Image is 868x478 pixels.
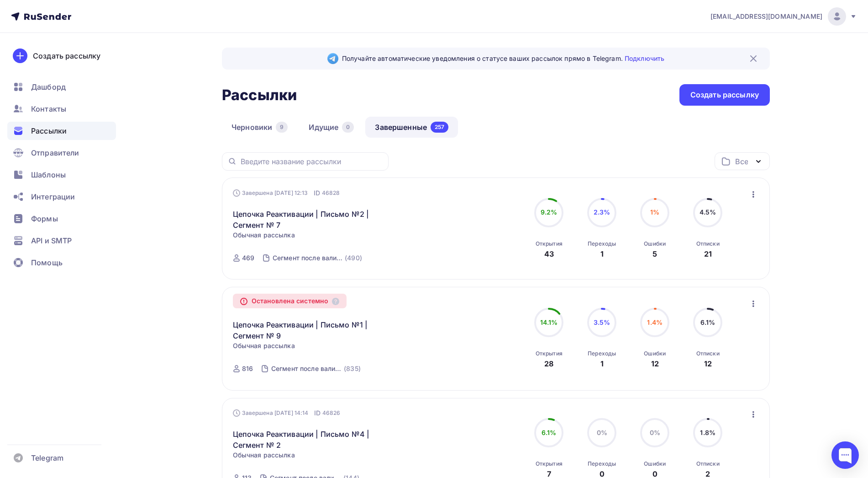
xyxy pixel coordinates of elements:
[700,429,715,436] span: 1.8%
[644,460,666,467] div: Ошибки
[588,460,616,467] div: Переходы
[544,248,554,259] div: 43
[704,248,712,259] div: 21
[431,122,448,133] div: 257
[31,191,75,202] span: Интеграции
[33,50,100,61] div: Создать рассылку
[299,117,363,138] a: Идущие0
[644,240,666,247] div: Ошибки
[7,78,116,96] a: Дашборд
[588,240,616,247] div: Переходы
[31,213,58,224] span: Формы
[690,90,759,100] div: Создать рассылку
[342,54,664,63] span: Получайте автоматические уведомления о статусе ваших рассылок прямо в Telegram.
[31,452,63,463] span: Telegram
[536,350,563,357] div: Открытия
[272,251,363,265] a: Сегмент после валидации №7 (490)
[242,253,254,263] div: 469
[233,451,295,460] span: Обычная рассылка
[344,364,361,373] div: (835)
[544,358,553,369] div: 28
[644,350,666,357] div: Ошибки
[233,319,389,341] a: Цепочка Реактивации | Письмо №1 | Сегмент № 9
[710,7,857,26] a: [EMAIL_ADDRESS][DOMAIN_NAME]
[233,429,389,451] a: Цепочка Реактивации | Письмо №4 | Сегмент № 2
[271,364,342,373] div: Сегмент после валидации №9
[31,125,67,136] span: Рассылки
[242,364,253,373] div: 816
[700,318,715,326] span: 6.1%
[594,208,610,216] span: 2.3%
[7,144,116,162] a: Отправители
[594,318,610,326] span: 3.5%
[276,122,288,133] div: 9
[647,318,663,326] span: 1.4%
[31,147,79,158] span: Отправители
[327,53,338,64] img: Telegram
[652,248,657,259] div: 5
[241,156,383,166] input: Введите название рассылки
[233,188,340,198] div: Завершена [DATE] 12:13
[233,294,347,308] div: Остановлена системно
[233,231,295,240] span: Обычная рассылка
[710,12,822,21] span: [EMAIL_ADDRESS][DOMAIN_NAME]
[31,103,66,114] span: Контакты
[696,350,720,357] div: Отписки
[233,209,389,231] a: Цепочка Реактивации | Письмо №2 | Сегмент № 7
[7,209,116,228] a: Формы
[233,408,341,418] div: Завершена [DATE] 14:14
[541,208,558,216] span: 9.2%
[365,117,458,138] a: Завершенные257
[233,341,295,350] span: Обычная рассылка
[588,350,616,357] div: Переходы
[322,408,341,418] span: 46826
[7,122,116,140] a: Рассылки
[715,152,770,170] button: Все
[222,117,297,138] a: Черновики9
[31,235,72,246] span: API и SMTP
[7,166,116,184] a: Шаблоны
[625,54,664,62] a: Подключить
[31,169,66,180] span: Шаблоны
[7,100,116,118] a: Контакты
[273,253,343,263] div: Сегмент после валидации №7
[314,408,321,418] span: ID
[650,208,659,216] span: 1%
[314,188,320,198] span: ID
[31,81,66,92] span: Дашборд
[696,240,720,247] div: Отписки
[540,318,558,326] span: 14.1%
[31,257,63,268] span: Помощь
[542,429,557,436] span: 6.1%
[696,460,720,467] div: Отписки
[600,358,604,369] div: 1
[345,253,362,263] div: (490)
[651,358,659,369] div: 12
[700,208,716,216] span: 4.5%
[342,122,354,133] div: 0
[322,188,340,198] span: 46828
[536,240,563,247] div: Открытия
[222,86,297,104] h2: Рассылки
[735,156,748,167] div: Все
[597,429,607,436] span: 0%
[704,358,712,369] div: 12
[536,460,563,467] div: Открытия
[600,248,604,259] div: 1
[650,429,660,436] span: 0%
[270,361,362,376] a: Сегмент после валидации №9 (835)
